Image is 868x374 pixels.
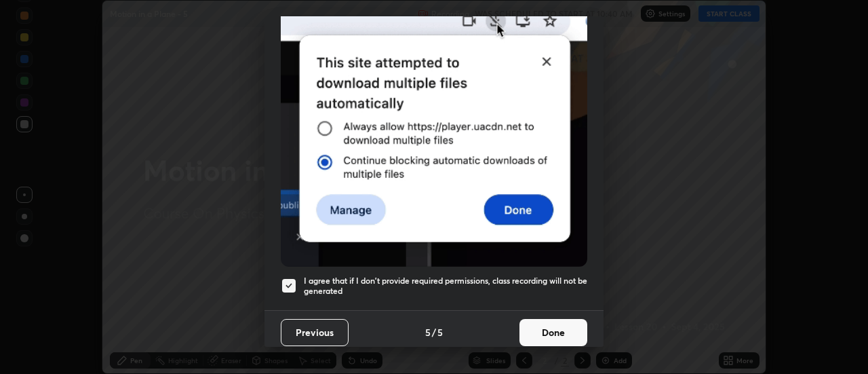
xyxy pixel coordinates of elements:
h4: 5 [425,325,431,339]
h5: I agree that if I don't provide required permissions, class recording will not be generated [304,276,587,297]
button: Previous [281,319,349,346]
h4: 5 [437,325,443,339]
h4: / [432,325,436,339]
button: Done [519,319,587,346]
